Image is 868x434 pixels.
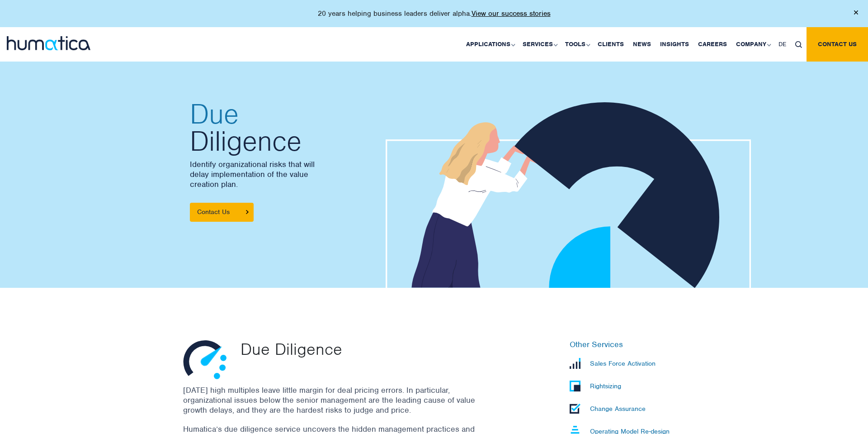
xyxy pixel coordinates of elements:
img: Due Diligence [183,340,227,379]
a: Applications [462,27,518,62]
img: about_banner1 [386,102,751,290]
a: DE [774,27,791,62]
a: Services [518,27,561,62]
span: Due [190,100,425,128]
img: Change Assurance [570,404,580,414]
a: Contact Us [190,203,254,222]
a: Contact us [807,27,868,62]
img: Rightsizing [570,381,580,391]
img: search_icon [795,41,802,48]
span: DE [778,40,786,48]
a: News [628,27,656,62]
img: Sales Force Activation [570,358,580,369]
a: Clients [593,27,628,62]
p: Sales Force Activation [590,359,656,367]
h6: Other Services [570,340,685,350]
p: Change Assurance [590,405,646,413]
a: Tools [561,27,593,62]
img: arrowicon [246,210,249,214]
p: Identify organizational risks that will delay implementation of the value creation plan. [190,159,425,189]
h2: Diligence [190,100,425,155]
a: Company [731,27,774,62]
p: Due Diligence [241,340,513,358]
p: [DATE] high multiples leave little margin for deal pricing errors. In particular, organizational ... [183,385,491,415]
a: View our success stories [472,9,551,18]
p: Rightsizing [590,382,621,390]
a: Insights [656,27,693,62]
img: logo [7,36,90,50]
a: Careers [693,27,731,62]
p: 20 years helping business leaders deliver alpha. [318,9,551,18]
